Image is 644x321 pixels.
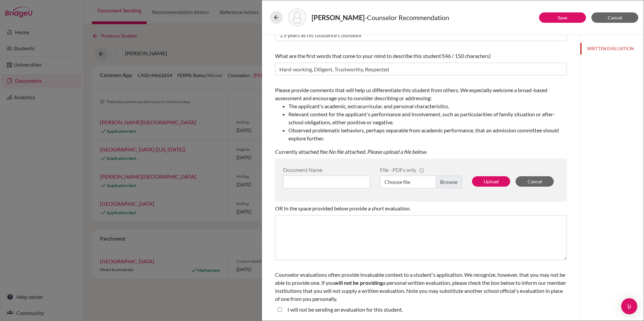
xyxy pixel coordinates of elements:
li: Observed problematic behaviors, perhaps separable from academic performance, that an admission co... [288,126,567,142]
button: WRITTEN EVALUATION [580,43,644,55]
div: Document Name [283,167,370,173]
span: - Counselor Recommendation [365,13,449,21]
span: OR In the space provided below provide a short evaluation. [275,205,411,211]
div: File - PDFs only [380,167,462,173]
button: Cancel [516,176,554,187]
label: Choose file [380,176,462,188]
span: What are the first words that come to your mind to describe this student? [275,53,443,59]
span: Counselor evaluations often provide invaluable context to a student's application. We recognize, ... [275,271,566,302]
label: I will not be sending an evaluation for this student. [287,306,403,314]
div: Open Intercom Messenger [621,298,637,314]
li: The applicant's academic, extracurricular, and personal characteristics. [288,102,567,110]
button: Upload [472,176,510,187]
strong: [PERSON_NAME] [312,13,365,21]
div: Currently attached file: [275,83,567,158]
li: Relevant context for the applicant's performance and involvement, such as particularities of fami... [288,110,567,126]
span: Please provide comments that will help us differentiate this student from others. We especially w... [275,87,567,142]
span: info [419,168,424,173]
span: (46 / 150 characters) [443,53,491,59]
b: will not be providing [334,279,383,286]
i: No file attached. Please upload a file below. [328,148,427,155]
